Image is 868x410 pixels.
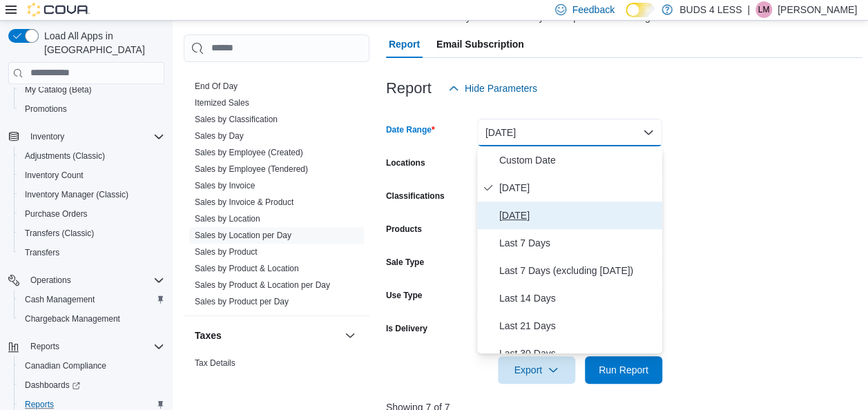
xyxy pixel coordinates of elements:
span: Reports [25,399,54,410]
span: Promotions [25,104,67,115]
a: Cash Management [19,291,100,308]
span: Itemized Sales [195,97,249,108]
a: Purchase Orders [19,206,93,222]
span: Tax Details [195,358,235,369]
span: Last 7 Days [499,235,657,251]
span: Canadian Compliance [19,358,164,374]
span: Purchase Orders [19,206,164,222]
span: Reports [25,338,164,355]
span: Transfers (Classic) [25,228,94,239]
span: Hide Parameters [465,81,537,95]
a: Dashboards [14,375,170,395]
div: Lauren Mallett [755,1,772,18]
label: Use Type [386,290,422,301]
span: Custom Date [499,152,657,168]
span: My Catalog (Beta) [19,81,164,98]
button: Promotions [14,99,170,119]
a: Sales by Product [195,247,258,257]
a: Itemized Sales [195,98,249,108]
a: Adjustments (Classic) [19,148,110,164]
label: Is Delivery [386,323,427,334]
span: Sales by Day [195,130,244,141]
a: Sales by Location [195,214,260,224]
a: Sales by Product & Location [195,264,299,273]
button: Transfers (Classic) [14,224,170,243]
h3: Taxes [195,329,222,342]
a: My Catalog (Beta) [19,81,97,98]
a: Sales by Employee (Created) [195,148,303,157]
button: Reports [3,337,170,356]
a: Canadian Compliance [19,358,112,374]
a: Inventory Manager (Classic) [19,186,134,203]
a: Sales by Employee (Tendered) [195,164,308,174]
span: Sales by Product & Location [195,263,299,274]
span: Cash Management [25,294,95,305]
span: Inventory Manager (Classic) [25,189,128,200]
a: Transfers [19,244,65,261]
button: Inventory [25,128,70,145]
span: Operations [30,275,71,286]
span: Inventory Manager (Classic) [19,186,164,203]
span: My Catalog (Beta) [25,84,92,95]
span: Dashboards [19,377,164,393]
button: Inventory Manager (Classic) [14,185,170,204]
span: [DATE] [499,207,657,224]
span: Last 21 Days [499,318,657,334]
span: Load All Apps in [GEOGRAPHIC_DATA] [39,29,164,57]
span: Sales by Location per Day [195,230,291,241]
button: Inventory [3,127,170,146]
span: Cash Management [19,291,164,308]
span: Sales by Location [195,213,260,224]
span: Adjustments (Classic) [19,148,164,164]
button: Reports [25,338,65,355]
button: [DATE] [477,119,662,146]
span: Transfers [19,244,164,261]
span: Canadian Compliance [25,360,106,371]
span: Run Report [599,363,648,377]
span: Email Subscription [436,30,524,58]
a: End Of Day [195,81,238,91]
button: Taxes [195,329,339,342]
span: Inventory Count [25,170,84,181]
div: Select listbox [477,146,662,353]
a: Inventory Count [19,167,89,184]
button: My Catalog (Beta) [14,80,170,99]
span: Sales by Classification [195,114,278,125]
a: Sales by Product per Day [195,297,289,306]
label: Products [386,224,422,235]
button: Export [498,356,575,384]
a: Tax Details [195,358,235,368]
span: Inventory Count [19,167,164,184]
button: Hide Parameters [443,75,543,102]
button: Cash Management [14,290,170,309]
span: Purchase Orders [25,208,88,219]
label: Date Range [386,124,435,135]
span: Sales by Employee (Created) [195,147,303,158]
button: Canadian Compliance [14,356,170,375]
div: Taxes [184,355,369,393]
span: Feedback [572,3,614,17]
span: Dashboards [25,380,80,391]
span: Transfers [25,247,59,258]
span: Operations [25,272,164,289]
span: Sales by Employee (Tendered) [195,164,308,175]
span: Last 14 Days [499,290,657,306]
button: Operations [3,271,170,290]
span: Adjustments (Classic) [25,150,105,162]
a: Sales by Invoice & Product [195,197,293,207]
span: LM [758,1,770,18]
span: Promotions [19,101,164,117]
h3: Report [386,80,432,97]
a: Sales by Invoice [195,181,255,191]
button: Purchase Orders [14,204,170,224]
span: Sales by Invoice [195,180,255,191]
p: [PERSON_NAME] [778,1,857,18]
span: Export [506,356,567,384]
span: Report [389,30,420,58]
span: Inventory [30,131,64,142]
a: Dashboards [19,377,86,393]
button: Operations [25,272,77,289]
button: Adjustments (Classic) [14,146,170,166]
button: Chargeback Management [14,309,170,329]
